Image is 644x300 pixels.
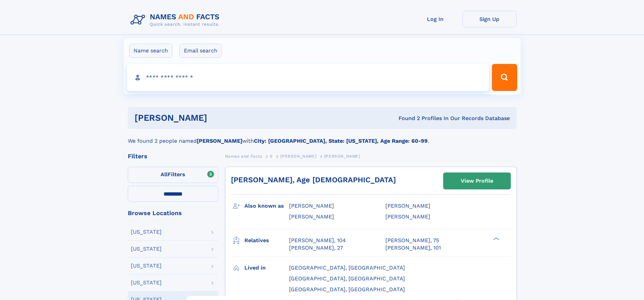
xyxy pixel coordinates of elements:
[289,213,334,220] span: [PERSON_NAME]
[131,246,162,252] div: [US_STATE]
[324,154,360,159] span: [PERSON_NAME]
[135,114,303,122] h1: [PERSON_NAME]
[270,152,273,160] a: S
[385,244,441,252] a: [PERSON_NAME], 101
[231,176,396,184] a: [PERSON_NAME], Age [DEMOGRAPHIC_DATA]
[225,152,262,160] a: Names and Facts
[289,264,405,271] span: [GEOGRAPHIC_DATA], [GEOGRAPHIC_DATA]
[270,154,273,159] span: S
[244,235,289,246] h3: Relatives
[128,11,225,29] img: Logo Names and Facts
[180,44,222,58] label: Email search
[128,167,218,183] label: Filters
[492,236,500,241] div: ❯
[197,138,242,144] b: [PERSON_NAME]
[280,154,316,159] span: [PERSON_NAME]
[289,237,346,244] a: [PERSON_NAME], 104
[303,115,510,122] div: Found 2 Profiles In Our Records Database
[385,203,430,209] span: [PERSON_NAME]
[131,280,162,285] div: [US_STATE]
[129,44,172,58] label: Name search
[128,153,218,159] div: Filters
[131,263,162,269] div: [US_STATE]
[254,138,428,144] b: City: [GEOGRAPHIC_DATA], State: [US_STATE], Age Range: 60-99
[280,152,316,160] a: [PERSON_NAME]
[385,237,439,244] a: [PERSON_NAME], 75
[131,229,162,235] div: [US_STATE]
[492,64,517,91] button: Search Button
[128,129,517,145] div: We found 2 people named with .
[128,210,218,216] div: Browse Locations
[161,171,168,178] span: All
[289,275,405,282] span: [GEOGRAPHIC_DATA], [GEOGRAPHIC_DATA]
[289,244,343,252] a: [PERSON_NAME], 27
[127,64,489,91] input: search input
[244,262,289,274] h3: Lived in
[385,213,430,220] span: [PERSON_NAME]
[461,173,493,189] div: View Profile
[462,11,517,27] a: Sign Up
[289,203,334,209] span: [PERSON_NAME]
[289,286,405,293] span: [GEOGRAPHIC_DATA], [GEOGRAPHIC_DATA]
[444,173,510,189] a: View Profile
[408,11,462,27] a: Log In
[244,200,289,212] h3: Also known as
